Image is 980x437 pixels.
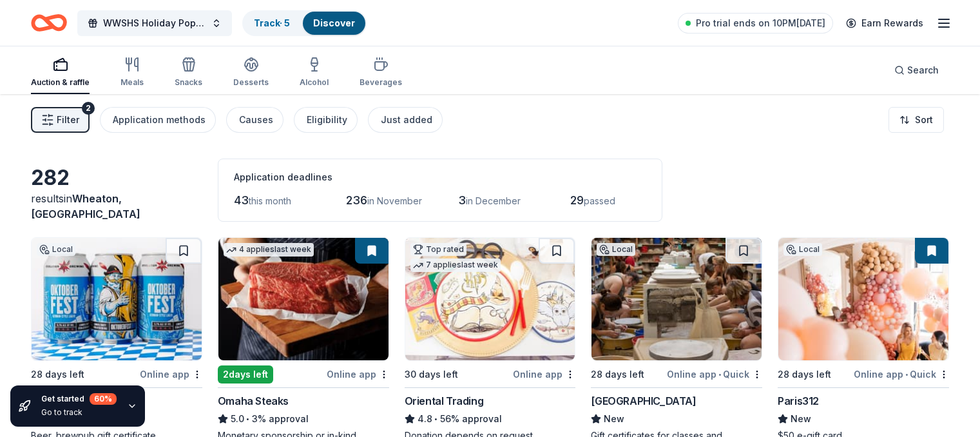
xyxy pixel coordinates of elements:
div: Local [37,243,75,256]
div: Beverages [360,77,402,88]
div: 2 [82,102,95,115]
button: Track· 5Discover [242,10,367,36]
span: New [604,411,624,427]
div: Omaha Steaks [218,393,289,409]
div: Desserts [233,77,269,88]
div: 2 days left [218,365,273,384]
span: passed [584,195,615,206]
span: WWSHS Holiday Pops Band Concert [103,15,206,31]
span: • [246,414,249,424]
span: New [791,411,811,427]
div: 282 [31,165,202,191]
span: • [905,369,908,380]
div: Online app Quick [667,366,762,382]
span: in December [466,195,521,206]
div: Online app [327,366,389,382]
button: Application methods [100,107,216,133]
div: Auction & raffle [31,77,90,88]
div: [GEOGRAPHIC_DATA] [591,393,696,409]
div: Alcohol [300,77,329,88]
div: Oriental Trading [405,393,484,409]
div: 3% approval [218,411,389,427]
button: Filter2 [31,107,90,133]
div: 30 days left [405,367,458,382]
img: Image for Lillstreet Art Center [591,238,762,360]
div: Get started [41,393,117,405]
a: Discover [313,17,355,28]
button: Alcohol [300,52,329,94]
div: Online app Quick [854,366,949,382]
div: Eligibility [307,112,347,128]
div: results [31,191,202,222]
div: 28 days left [31,367,84,382]
button: Desserts [233,52,269,94]
div: Meals [120,77,144,88]
span: 3 [458,193,466,207]
div: Application deadlines [234,170,646,185]
span: Search [907,63,939,78]
span: in [31,192,140,220]
span: in November [367,195,422,206]
div: Top rated [410,243,466,256]
div: Online app [140,366,202,382]
img: Image for Paris312 [778,238,948,360]
a: Pro trial ends on 10PM[DATE] [678,13,833,34]
button: Meals [120,52,144,94]
div: Snacks [175,77,202,88]
span: Sort [915,112,933,128]
div: 28 days left [591,367,644,382]
div: 56% approval [405,411,576,427]
span: this month [249,195,291,206]
button: Snacks [175,52,202,94]
span: Filter [57,112,79,128]
a: Home [31,8,67,38]
img: Image for Omaha Steaks [218,238,389,360]
button: Eligibility [294,107,358,133]
button: WWSHS Holiday Pops Band Concert [77,10,232,36]
button: Auction & raffle [31,52,90,94]
div: Causes [239,112,273,128]
img: Image for Oriental Trading [405,238,575,360]
span: 4.8 [418,411,432,427]
div: 60 % [90,393,117,405]
div: Local [783,243,822,256]
a: Track· 5 [254,17,290,28]
span: 236 [346,193,367,207]
button: Beverages [360,52,402,94]
span: • [434,414,437,424]
button: Just added [368,107,443,133]
div: 28 days left [778,367,831,382]
button: Search [884,57,949,83]
span: Wheaton, [GEOGRAPHIC_DATA] [31,192,140,220]
span: • [718,369,721,380]
button: Sort [889,107,944,133]
div: Just added [381,112,432,128]
button: Causes [226,107,283,133]
span: 29 [570,193,584,207]
div: Paris312 [778,393,819,409]
div: Online app [513,366,575,382]
span: Pro trial ends on 10PM[DATE] [696,15,825,31]
div: 4 applies last week [224,243,314,257]
img: Image for Revolution Brewing [32,238,202,360]
div: 7 applies last week [410,258,501,272]
span: 5.0 [231,411,244,427]
div: Local [597,243,635,256]
a: Earn Rewards [838,12,931,35]
div: Application methods [113,112,206,128]
div: Go to track [41,407,117,418]
span: 43 [234,193,249,207]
